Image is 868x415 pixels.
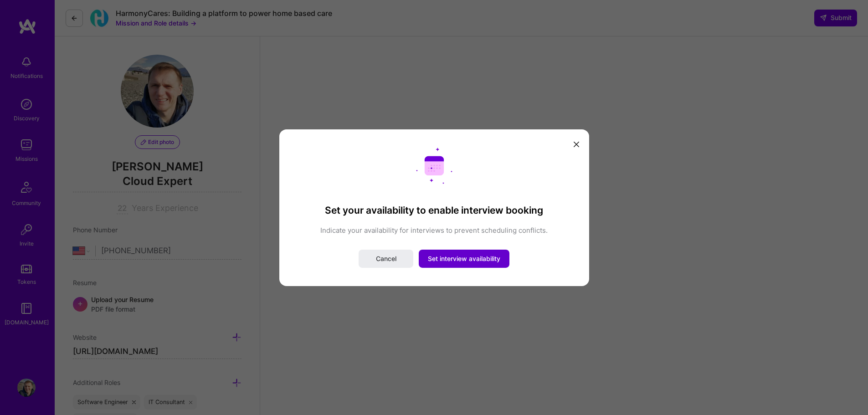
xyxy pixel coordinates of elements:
[416,147,452,184] img: Calendar
[428,254,500,263] span: Set interview availability
[574,142,579,147] i: icon Close
[359,250,413,268] button: Cancel
[298,204,571,215] h3: Set your availability to enable interview booking
[298,225,571,235] p: Indicate your availability for interviews to prevent scheduling conflicts.
[419,250,509,268] button: Set interview availability
[376,254,396,263] span: Cancel
[279,129,589,286] div: modal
